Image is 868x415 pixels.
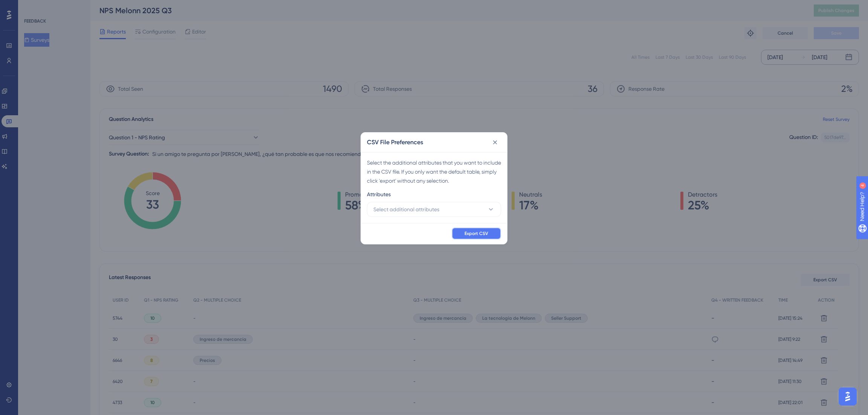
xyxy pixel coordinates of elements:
span: Export CSV [465,230,488,236]
div: 4 [52,4,55,10]
iframe: UserGuiding AI Assistant Launcher [836,385,859,408]
h2: CSV File Preferences [367,138,423,147]
div: Select the additional attributes that you want to include in the CSV file. If you only want the d... [367,158,501,185]
span: Attributes [367,190,391,199]
span: Select additional attributes [373,205,439,214]
span: Need Help? [18,2,47,11]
